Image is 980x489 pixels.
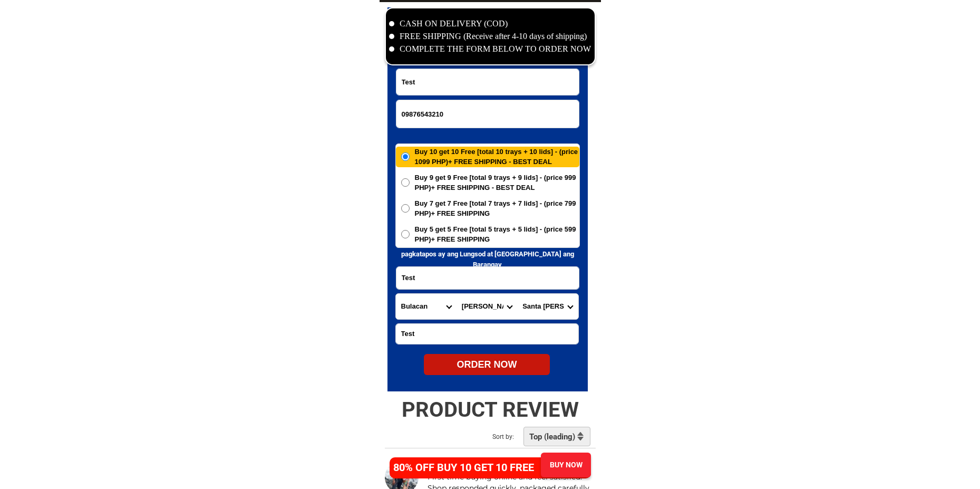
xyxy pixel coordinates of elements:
[396,294,457,319] select: Select province
[529,432,578,442] h2: Top (leading)
[389,17,591,30] li: CASH ON DELIVERY (COD)
[401,230,410,238] input: Buy 5 get 5 Free [total 5 trays + 5 lids] - (price 599 PHP)+ FREE SHIPPING
[401,152,410,161] input: Buy 10 get 10 Free [total 10 trays + 10 lids] - (price 1099 PHP)+ FREE SHIPPING - BEST DEAL
[396,69,579,95] input: Input full_name
[401,204,410,213] input: Buy 7 get 7 Free [total 7 trays + 7 lids] - (price 799 PHP)+ FREE SHIPPING
[492,432,540,442] h2: Sort by:
[415,224,579,245] span: Buy 5 get 5 Free [total 5 trays + 5 lids] - (price 599 PHP)+ FREE SHIPPING
[396,324,578,344] input: Input LANDMARKOFLOCATION
[396,267,579,289] input: Input address
[393,459,545,475] h4: 80% OFF BUY 10 GET 10 FREE
[380,397,601,423] h2: PRODUCT REVIEW
[401,178,410,187] input: Buy 9 get 9 Free [total 9 trays + 9 lids] - (price 999 PHP)+ FREE SHIPPING - BEST DEAL
[389,43,591,55] li: COMPLETE THE FORM BELOW TO ORDER NOW
[457,294,517,319] select: Select district
[540,459,592,471] div: BUY NOW
[415,172,579,193] span: Buy 9 get 9 Free [total 9 trays + 9 lids] - (price 999 PHP)+ FREE SHIPPING - BEST DEAL
[424,358,550,372] div: ORDER NOW
[415,198,579,219] span: Buy 7 get 7 Free [total 7 trays + 7 lids] - (price 799 PHP)+ FREE SHIPPING
[396,100,579,128] input: Input phone_number
[415,147,579,167] span: Buy 10 get 10 Free [total 10 trays + 10 lids] - (price 1099 PHP)+ FREE SHIPPING - BEST DEAL
[517,294,578,319] select: Select commune
[389,30,591,43] li: FREE SHIPPING (Receive after 4-10 days of shipping)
